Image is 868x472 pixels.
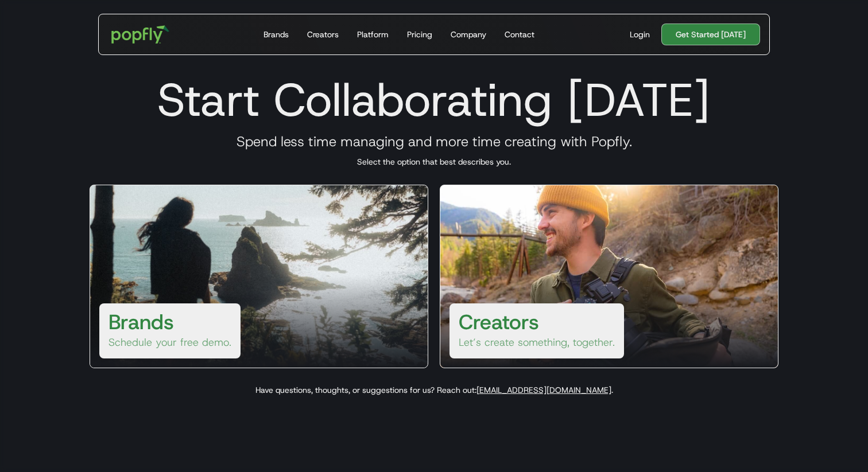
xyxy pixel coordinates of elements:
div: Brands [263,29,289,40]
div: Login [630,29,650,40]
a: Creators [303,14,343,54]
h3: Spend less time managing and more time creating with Popfly. [76,133,792,150]
h3: Brands [108,308,174,336]
h1: Start Collaborating [DATE] [76,72,792,127]
a: Get Started [DATE] [661,24,760,45]
a: home [103,17,177,52]
div: Platform [357,29,389,40]
a: CreatorsLet’s create something, together. [440,185,778,368]
div: Pricing [407,29,432,40]
p: Select the option that best describes you. [76,156,792,167]
a: Pricing [402,14,437,54]
a: Platform [352,14,393,54]
h3: Creators [459,308,539,336]
a: [EMAIL_ADDRESS][DOMAIN_NAME] [476,385,611,395]
div: Company [451,29,486,40]
p: Have questions, thoughts, or suggestions for us? Reach out: . [76,384,792,396]
div: Creators [307,29,339,40]
p: Let’s create something, together. [459,336,615,349]
a: Contact [500,14,539,54]
a: Login [625,29,654,40]
p: Schedule your free demo. [108,336,231,349]
div: Contact [505,29,534,40]
a: Brands [259,14,293,54]
a: Company [446,14,491,54]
